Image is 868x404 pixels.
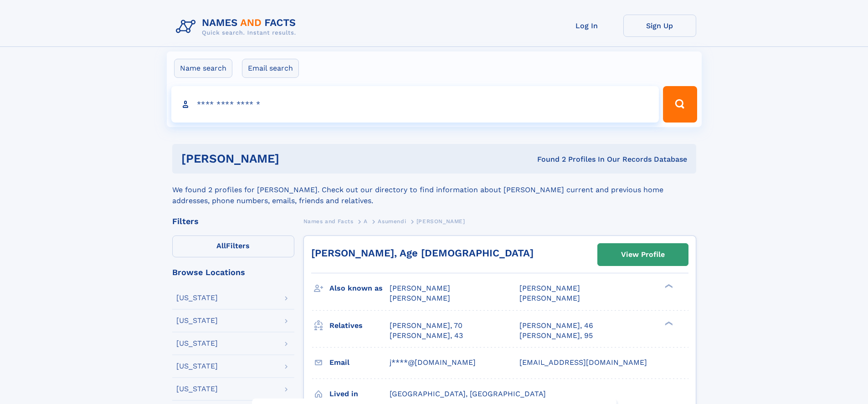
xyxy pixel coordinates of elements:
div: [US_STATE] [176,317,218,324]
span: [PERSON_NAME] [519,284,580,292]
div: [US_STATE] [176,363,218,370]
span: [PERSON_NAME] [416,218,465,225]
a: [PERSON_NAME], 43 [390,331,463,341]
label: Filters [172,235,294,257]
a: View Profile [598,244,688,266]
h3: Lived in [329,386,390,402]
h1: [PERSON_NAME] [181,153,408,164]
span: A [364,218,368,225]
h3: Also known as [329,281,390,296]
span: All [216,241,226,250]
button: Search Button [663,86,697,123]
span: [PERSON_NAME] [519,294,580,302]
div: We found 2 profiles for [PERSON_NAME]. Check out our directory to find information about [PERSON_... [172,174,696,206]
div: [US_STATE] [176,340,218,347]
span: Asumendi [378,218,406,225]
a: Asumendi [378,215,406,227]
div: [US_STATE] [176,294,218,302]
div: Filters [172,217,294,225]
label: Email search [242,59,299,78]
a: Names and Facts [303,215,354,227]
span: [PERSON_NAME] [390,284,450,292]
h3: Email [329,355,390,370]
div: ❯ [663,283,673,289]
div: Browse Locations [172,268,294,276]
a: [PERSON_NAME], Age [DEMOGRAPHIC_DATA] [311,247,534,259]
input: search input [171,86,659,123]
a: Sign Up [623,15,696,37]
a: A [364,215,368,227]
span: [GEOGRAPHIC_DATA], [GEOGRAPHIC_DATA] [390,389,546,398]
span: [PERSON_NAME] [390,294,450,302]
a: Log In [550,15,623,37]
span: [EMAIL_ADDRESS][DOMAIN_NAME] [519,358,647,367]
h3: Relatives [329,318,390,333]
div: [US_STATE] [176,385,218,393]
div: Found 2 Profiles In Our Records Database [408,154,687,164]
div: ❯ [663,320,673,326]
a: [PERSON_NAME], 95 [519,331,593,341]
div: View Profile [621,244,665,265]
label: Name search [174,59,232,78]
a: [PERSON_NAME], 46 [519,321,593,331]
img: Logo Names and Facts [172,15,303,39]
a: [PERSON_NAME], 70 [390,321,462,331]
